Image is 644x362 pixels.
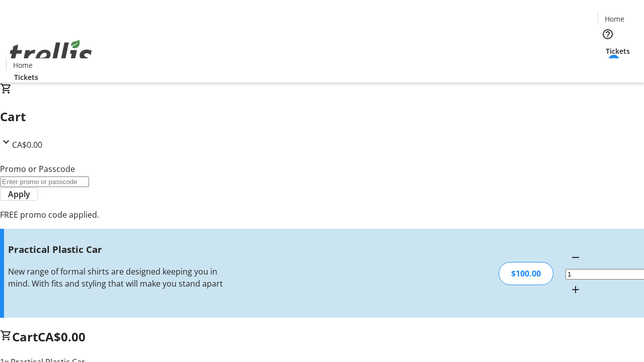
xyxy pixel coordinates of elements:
[566,247,586,267] button: Decrement by one
[6,72,46,82] a: Tickets
[605,14,624,24] span: Home
[8,265,228,290] div: New range of formal shirts are designed keeping you in mind. With fits and styling that will make...
[8,242,228,256] h3: Practical Plastic Car
[598,14,630,24] a: Home
[598,46,638,56] a: Tickets
[566,280,586,300] button: Increment by one
[14,72,38,82] span: Tickets
[13,60,33,70] span: Home
[38,328,86,345] span: CA$0.00
[606,46,630,56] span: Tickets
[6,29,96,79] img: Orient E2E Organization fhxPYzq0ca's Logo
[12,139,42,150] span: CA$0.00
[499,262,553,285] div: $100.00
[8,188,30,200] span: Apply
[598,24,618,44] button: Help
[598,56,618,76] button: Cart
[7,60,39,70] a: Home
